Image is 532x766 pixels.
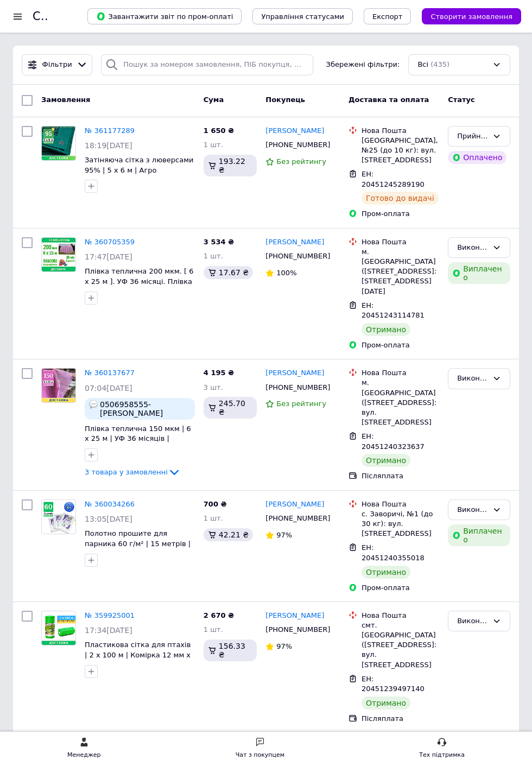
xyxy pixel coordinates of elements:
[362,368,439,378] div: Нова Пошта
[265,96,305,104] span: Покупець
[362,583,439,593] div: Пром-оплата
[263,249,331,263] div: [PHONE_NUMBER]
[362,566,410,579] div: Отримано
[362,697,410,710] div: Отримано
[362,454,410,467] div: Отримано
[96,11,233,21] span: Завантажити звіт по пром-оплаті
[362,301,425,320] span: ЕН: 20451243114781
[261,12,344,21] span: Управління статусами
[263,138,331,152] div: [PHONE_NUMBER]
[276,531,292,539] span: 97%
[85,126,135,135] a: № 361177289
[362,170,425,188] span: ЕН: 20451245289190
[85,611,135,619] a: № 359925001
[265,368,324,378] a: [PERSON_NAME]
[85,641,191,679] a: Пластикова сітка для птахів | 2 х 100 м | Комірка 12 мм х 14 мм | Сітка зелена для курчат кроликі...
[457,242,488,254] div: Виконано
[204,238,234,246] span: 3 534 ₴
[85,500,135,508] a: № 360034266
[419,750,465,761] div: Тех підтримка
[204,528,253,541] div: 42.21 ₴
[41,499,76,534] a: Фото товару
[448,151,506,164] div: Оплачено
[457,504,488,516] div: Виконано
[85,141,132,150] span: 18:19[DATE]
[265,499,324,510] a: [PERSON_NAME]
[101,54,313,75] input: Пошук за номером замовлення, ПІБ покупця, номером телефону, Email, номером накладної
[204,126,234,135] span: 1 650 ₴
[457,131,488,142] div: Прийнято
[42,238,75,271] img: Фото товару
[87,8,242,24] button: Завантажити звіт по пром-оплаті
[252,8,353,24] button: Управління статусами
[42,126,75,160] img: Фото товару
[457,373,488,384] div: Виконано
[457,616,488,627] div: Виконано
[85,238,135,246] a: № 360705359
[33,10,143,23] h1: Список замовлень
[204,383,223,391] span: 3 шт.
[41,126,76,161] a: Фото товару
[362,621,439,670] div: смт. [GEOGRAPHIC_DATA] ([STREET_ADDRESS]: вул. [STREET_ADDRESS]
[362,126,439,136] div: Нова Пошта
[362,192,439,205] div: Готово до видачі
[204,141,223,149] span: 1 шт.
[417,60,428,70] span: Всі
[362,136,439,166] div: [GEOGRAPHIC_DATA], №25 (до 10 кг): вул. [STREET_ADDRESS]
[362,432,425,451] span: ЕН: 20451240323637
[204,252,223,260] span: 1 шт.
[85,626,132,635] span: 17:34[DATE]
[85,369,135,377] a: № 360137677
[276,269,296,277] span: 100%
[326,60,400,70] span: Збережені фільтри:
[265,237,324,248] a: [PERSON_NAME]
[204,155,257,176] div: 193.22 ₴
[362,237,439,247] div: Нова Пошта
[362,247,439,296] div: м. [GEOGRAPHIC_DATA] ([STREET_ADDRESS]: [STREET_ADDRESS][DATE]
[85,468,168,476] span: 3 товара у замовленні
[85,267,194,306] a: Плівка теплична 200 мкм. [ 6 х 25 м ]. УФ 36 місяці. Плівка для теплиць та парників. Безкоштовна ...
[85,468,181,476] a: 3 товара у замовленні
[85,515,132,523] span: 13:05[DATE]
[265,126,324,136] a: [PERSON_NAME]
[42,60,72,70] span: Фільтри
[276,400,326,408] span: Без рейтингу
[204,514,223,522] span: 1 шт.
[448,524,510,546] div: Виплачено
[204,640,257,661] div: 156.33 ₴
[85,529,191,568] a: Полотно прошите для парника 60 г/м² | 15 метрів | Агроволокно біле прошите від заморозків для пар...
[204,397,257,419] div: 245.70 ₴
[362,471,439,481] div: Післяплата
[204,266,253,279] div: 17.67 ₴
[85,156,193,214] a: Затіняюча сітка з люверсами 95% | 5 х 6 м | Агро [PERSON_NAME] | Сітка затінювальна для навісу з ...
[372,12,403,21] span: Експорт
[276,157,326,166] span: Без рейтингу
[276,642,292,650] span: 97%
[41,368,76,403] a: Фото товару
[364,8,411,24] button: Експорт
[265,611,324,621] a: [PERSON_NAME]
[362,714,439,724] div: Післяплата
[204,500,227,508] span: 700 ₴
[349,96,429,104] span: Доставка та оплата
[85,384,132,393] span: 07:04[DATE]
[42,369,75,402] img: Фото товару
[41,611,76,645] a: Фото товару
[362,509,439,539] div: с. Заворичі, №1 (до 30 кг): вул. [STREET_ADDRESS]
[362,499,439,509] div: Нова Пошта
[362,611,439,621] div: Нова Пошта
[411,12,521,20] a: Створити замовлення
[422,8,521,24] button: Створити замовлення
[263,511,331,526] div: [PHONE_NUMBER]
[362,323,410,336] div: Отримано
[85,425,191,473] a: Плівка теплична 150 мкм | 6 х 25 м | УФ 36 місяців | Плівка теплична ширина 6 метрів | Склад виро...
[42,611,75,645] img: Фото товару
[89,400,98,409] img: :speech_balloon:
[362,340,439,350] div: Пром-оплата
[204,369,234,377] span: 4 195 ₴
[67,750,100,761] div: Менеджер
